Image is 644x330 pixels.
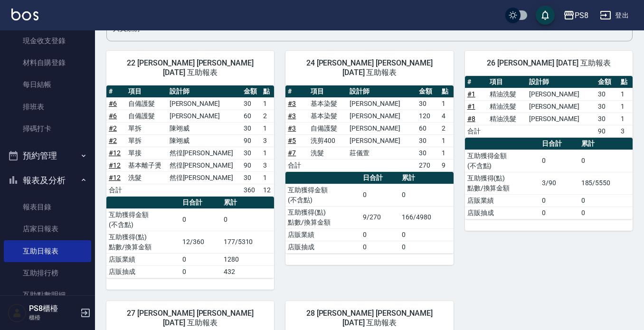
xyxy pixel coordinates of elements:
[167,171,241,184] td: 然徨[PERSON_NAME]
[439,159,454,171] td: 9
[106,184,126,196] td: 合計
[360,228,399,241] td: 0
[285,228,360,241] td: 店販業績
[109,100,117,107] a: #6
[106,85,274,197] table: a dense table
[180,197,221,209] th: 日合計
[439,134,454,147] td: 1
[417,110,439,122] td: 120
[540,194,578,207] td: 0
[167,147,241,159] td: 然徨[PERSON_NAME]
[106,85,126,98] th: #
[439,110,454,122] td: 4
[399,241,453,253] td: 0
[618,113,633,125] td: 1
[347,147,417,159] td: 莊儀萱
[618,76,633,88] th: 點
[4,218,91,240] a: 店家日報表
[126,147,167,159] td: 單接
[4,96,91,118] a: 排班表
[221,208,275,231] td: 0
[167,134,241,147] td: 陳翊威
[596,113,618,125] td: 30
[467,90,475,98] a: #1
[4,143,91,168] button: 預約管理
[288,137,296,144] a: #5
[126,122,167,134] td: 單拆
[579,194,633,207] td: 0
[285,85,308,98] th: #
[109,112,117,120] a: #6
[167,122,241,134] td: 陳翊威
[261,147,274,159] td: 1
[347,122,417,134] td: [PERSON_NAME]
[579,207,633,219] td: 0
[285,85,453,172] table: a dense table
[106,253,180,265] td: 店販業績
[285,241,360,253] td: 店販抽成
[360,241,399,253] td: 0
[527,100,596,113] td: [PERSON_NAME]
[347,97,417,110] td: [PERSON_NAME]
[360,184,399,206] td: 0
[439,122,454,134] td: 2
[285,172,453,254] table: a dense table
[399,228,453,241] td: 0
[360,172,399,184] th: 日合計
[579,150,633,172] td: 0
[4,168,91,193] button: 報表及分析
[465,76,633,138] table: a dense table
[465,172,540,194] td: 互助獲得(點) 點數/換算金額
[596,125,618,137] td: 90
[241,122,261,134] td: 30
[596,7,633,24] button: 登出
[540,138,578,150] th: 日合計
[29,313,77,322] p: 櫃檯
[180,265,221,278] td: 0
[221,197,275,209] th: 累計
[527,113,596,125] td: [PERSON_NAME]
[467,103,475,110] a: #1
[465,207,540,219] td: 店販抽成
[476,58,621,68] span: 26 [PERSON_NAME] [DATE] 互助報表
[308,134,347,147] td: 洗剪400
[596,76,618,88] th: 金額
[261,171,274,184] td: 1
[4,52,91,74] a: 材料自購登錄
[297,309,442,328] span: 28 [PERSON_NAME] [PERSON_NAME] [DATE] 互助報表
[285,184,360,206] td: 互助獲得金額 (不含點)
[106,231,180,253] td: 互助獲得(點) 點數/換算金額
[241,110,261,122] td: 60
[540,172,578,194] td: 3/90
[288,124,296,132] a: #3
[465,138,633,219] table: a dense table
[241,171,261,184] td: 30
[465,150,540,172] td: 互助獲得金額 (不含點)
[399,172,453,184] th: 累計
[8,303,27,322] img: Person
[465,76,488,88] th: #
[527,76,596,88] th: 設計師
[241,85,261,98] th: 金額
[4,30,91,52] a: 現金收支登錄
[439,97,454,110] td: 1
[4,118,91,140] a: 掃碼打卡
[527,88,596,100] td: [PERSON_NAME]
[467,115,475,123] a: #8
[180,231,221,253] td: 12/360
[579,172,633,194] td: 185/5550
[439,85,454,98] th: 點
[347,134,417,147] td: [PERSON_NAME]
[285,159,308,171] td: 合計
[241,147,261,159] td: 30
[618,88,633,100] td: 1
[487,76,526,88] th: 項目
[308,122,347,134] td: 自備護髮
[308,110,347,122] td: 基本染髮
[579,138,633,150] th: 累計
[241,184,261,196] td: 360
[618,125,633,137] td: 3
[126,159,167,171] td: 基本離子燙
[308,147,347,159] td: 洗髮
[118,309,263,328] span: 27 [PERSON_NAME] [PERSON_NAME][DATE] 互助報表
